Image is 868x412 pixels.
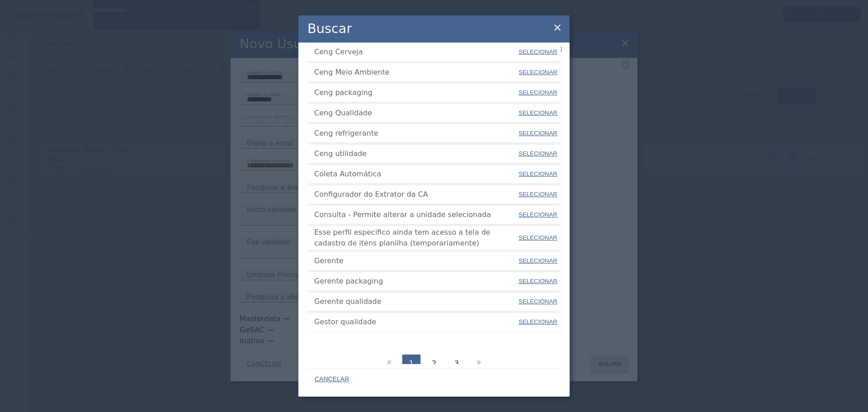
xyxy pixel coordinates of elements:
[519,69,557,76] span: SELECIONAR
[518,105,558,121] button: SELECIONAR
[519,298,557,305] span: SELECIONAR
[519,109,557,116] span: SELECIONAR
[518,125,558,142] button: SELECIONAR
[314,148,518,159] span: Ceng utilidade
[518,253,558,269] button: SELECIONAR
[314,87,518,98] span: Ceng packaging
[519,170,557,177] span: SELECIONAR
[315,375,349,384] span: CANCELAR
[314,256,518,266] span: Gerente
[314,227,518,249] span: Esse perfil especifico ainda tem acesso a tela de cadastro de itens planilha (temporariamente)
[314,317,518,327] span: Gestor qualidade
[518,230,558,246] button: SELECIONAR
[314,276,518,287] span: Gerente packaging
[519,211,557,218] span: SELECIONAR
[518,166,558,182] button: SELECIONAR
[518,294,558,310] button: SELECIONAR
[519,191,557,198] span: SELECIONAR
[518,44,558,60] button: SELECIONAR
[519,130,557,137] span: SELECIONAR
[519,48,557,55] span: SELECIONAR
[454,358,459,369] span: 3
[314,169,518,180] span: Coleta Automática
[314,108,518,118] span: Ceng Qualidade
[307,371,356,388] button: CANCELAR
[518,186,558,203] button: SELECIONAR
[314,128,518,139] span: Ceng refrigerante
[518,85,558,101] button: SELECIONAR
[519,257,557,264] span: SELECIONAR
[307,19,352,38] h2: Buscar
[518,207,558,223] button: SELECIONAR
[314,209,518,220] span: Consulta - Permite alterar a unidade selecionada
[519,278,557,284] span: SELECIONAR
[519,318,557,325] span: SELECIONAR
[314,47,518,57] span: Ceng Cerveja
[432,358,436,369] span: 2
[519,89,557,96] span: SELECIONAR
[314,67,518,78] span: Ceng Meio Ambiente
[518,273,558,289] button: SELECIONAR
[518,64,558,81] button: SELECIONAR
[314,189,518,200] span: Configurador do Extrator da CA
[518,314,558,330] button: SELECIONAR
[518,146,558,162] button: SELECIONAR
[314,296,518,307] span: Gerente qualidade
[519,150,557,157] span: SELECIONAR
[519,234,557,241] span: SELECIONAR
